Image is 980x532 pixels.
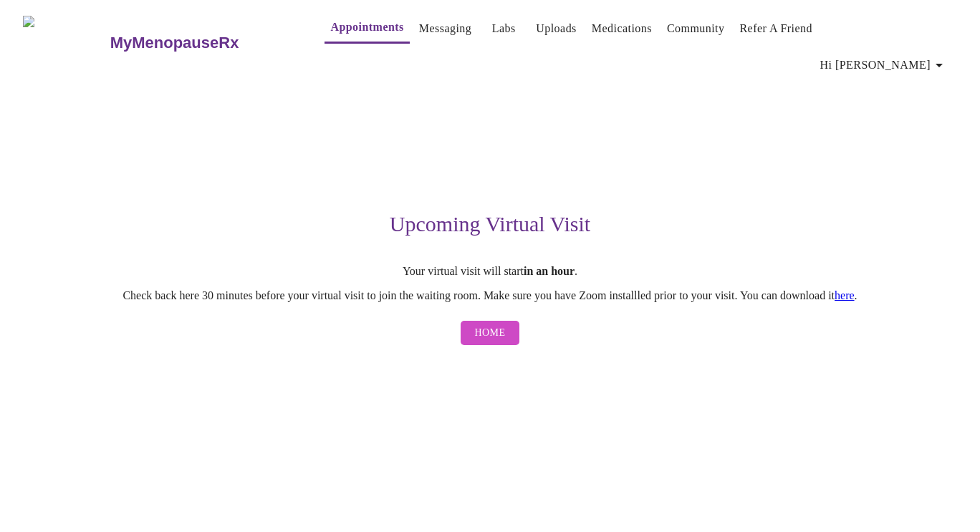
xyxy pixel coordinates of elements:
[739,19,812,39] a: Refer a Friend
[108,18,296,68] a: MyMenopauseRx
[330,17,403,37] a: Appointments
[110,34,239,52] h3: MyMenopauseRx
[413,14,477,43] button: Messaging
[23,16,108,69] img: MyMenopauseRx Logo
[835,289,855,301] a: here
[820,55,948,75] span: Hi [PERSON_NAME]
[661,14,731,43] button: Community
[325,13,409,44] button: Appointments
[49,265,931,278] p: Your virtual visit will start .
[734,14,818,43] button: Refer a Friend
[49,289,931,302] p: Check back here 30 minutes before your virtual visit to join the waiting room. Make sure you have...
[524,265,575,277] strong: in an hour
[419,19,471,39] a: Messaging
[457,314,524,353] a: Home
[461,321,520,346] button: Home
[536,19,577,39] a: Uploads
[475,324,506,342] span: Home
[49,212,931,236] h3: Upcoming Virtual Visit
[815,51,953,79] button: Hi [PERSON_NAME]
[481,14,527,43] button: Labs
[530,14,582,43] button: Uploads
[667,19,725,39] a: Community
[592,19,652,39] a: Medications
[492,19,516,39] a: Labs
[586,14,658,43] button: Medications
